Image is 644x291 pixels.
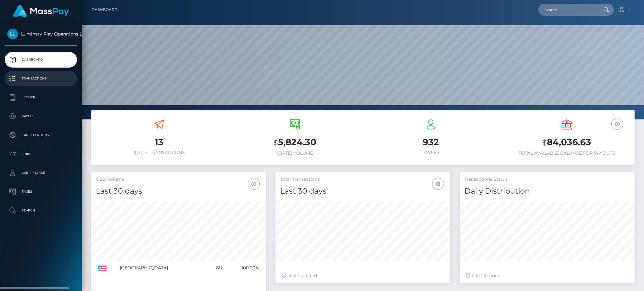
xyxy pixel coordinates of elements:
[5,52,77,68] a: Dashboard
[96,176,261,183] h5: USD Volume
[232,151,358,156] h6: [DATE] Volume
[5,184,77,200] a: Taxes
[7,112,75,121] p: Payees
[5,108,77,124] a: Payees
[7,55,75,64] p: Dashboard
[368,136,494,148] h3: 932
[464,176,630,183] h5: Transactions Status
[207,261,224,275] td: 811
[96,150,222,155] h6: [DATE] Transactions
[7,168,75,178] p: User Profile
[274,138,278,147] small: $
[13,5,69,17] img: MassPay Logo
[7,74,75,83] p: Transactions
[282,272,444,279] div: Just Updated
[232,136,358,149] h3: 5,824.30
[280,186,446,197] h4: Last 30 days
[5,71,77,86] a: Transactions
[92,3,118,16] a: Dashboard
[5,203,77,218] a: Search
[5,31,77,37] span: Luminary Play Operations Limited
[224,261,261,275] td: 100.00%
[96,186,261,197] h4: Last 30 days
[7,187,75,196] p: Taxes
[5,146,77,162] a: Links
[481,273,486,278] span: 24
[538,4,597,16] input: Search...
[7,206,75,215] p: Search
[5,90,77,105] a: Ledger
[5,165,77,181] a: User Profile
[503,151,630,156] h6: Total Available Balance for Payouts
[280,176,446,183] h5: Total Transactions
[7,130,75,140] p: Cancellations
[96,136,222,148] h3: 13
[368,150,494,155] h6: Payees
[7,93,75,102] p: Ledger
[5,127,77,143] a: Cancellations
[464,186,630,197] h4: Daily Distribution
[7,29,18,39] img: Luminary Play Operations Limited
[542,138,547,147] small: $
[98,266,107,271] img: US.png
[7,149,75,159] p: Links
[466,272,628,279] div: Last hours
[503,136,630,149] h3: 84,036.63
[118,261,206,275] td: [GEOGRAPHIC_DATA]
